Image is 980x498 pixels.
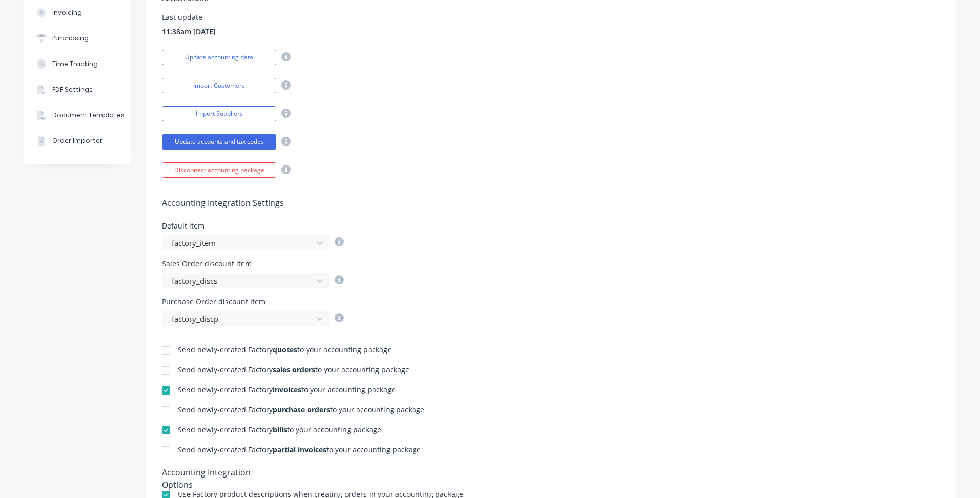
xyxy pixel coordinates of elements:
button: Document templates [24,102,131,128]
button: Order Importer [24,128,131,154]
div: Document templates [52,111,125,120]
button: PDF Settings [24,77,131,102]
div: Use Factory product descriptions when creating orders in your accounting package [178,491,463,498]
button: Purchasing [24,26,131,51]
div: Accounting Integration Options [162,466,282,481]
button: Disconnect accounting package [162,162,276,178]
div: Send newly-created Factory to your accounting package [178,346,392,354]
div: Sales Order discount item [162,260,344,267]
h5: Accounting Integration Settings [162,198,941,208]
div: Last update [162,14,216,21]
div: PDF Settings [52,85,93,94]
button: Import Suppliers [162,106,276,121]
div: Time Tracking [52,59,98,69]
b: sales orders [273,365,315,375]
div: Purchase Order discount item [162,298,344,305]
div: Default item [162,222,344,230]
b: invoices [273,385,301,395]
div: Send newly-created Factory to your accounting package [178,386,396,393]
b: quotes [273,345,297,355]
div: Send newly-created Factory to your accounting package [178,426,381,433]
div: Send newly-created Factory to your accounting package [178,366,410,374]
button: Import Customers [162,78,276,93]
button: Update accounts and tax codes [162,134,276,150]
div: Send newly-created Factory to your accounting package [178,446,421,453]
button: Time Tracking [24,51,131,77]
b: purchase orders [273,405,330,414]
b: bills [273,425,287,434]
div: Send newly-created Factory to your accounting package [178,406,424,413]
span: 11:38am [DATE] [162,26,216,37]
b: partial invoices [273,445,326,454]
button: Update accounting data [162,50,276,65]
div: Purchasing [52,34,89,43]
div: Order Importer [52,136,103,146]
div: Invoicing [52,8,82,17]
